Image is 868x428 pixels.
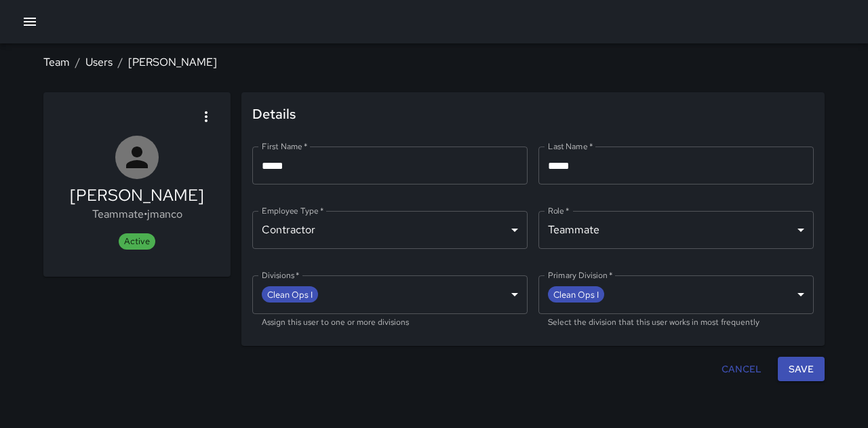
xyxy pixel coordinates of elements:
button: Cancel [716,357,767,382]
li: / [75,54,80,71]
div: Contractor [252,211,528,249]
a: Users [85,55,113,69]
a: [PERSON_NAME] [128,55,217,69]
p: Select the division that this user works in most frequently [548,316,804,330]
a: Team [43,55,70,69]
label: Employee Type [262,205,323,216]
label: Last Name [548,140,593,152]
label: Primary Division [548,269,612,281]
span: Active [119,235,155,248]
h5: [PERSON_NAME] [70,184,204,206]
div: Teammate [538,211,814,249]
button: Save [778,357,825,382]
span: Clean Ops I [262,288,318,302]
p: Assign this user to one or more divisions [262,316,518,330]
label: First Name [262,140,308,152]
p: Teammate • jmanco [70,206,204,222]
li: / [118,54,123,71]
span: Clean Ops I [548,288,604,302]
label: Divisions [262,269,300,281]
label: Role [548,205,570,216]
span: Details [252,103,814,125]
